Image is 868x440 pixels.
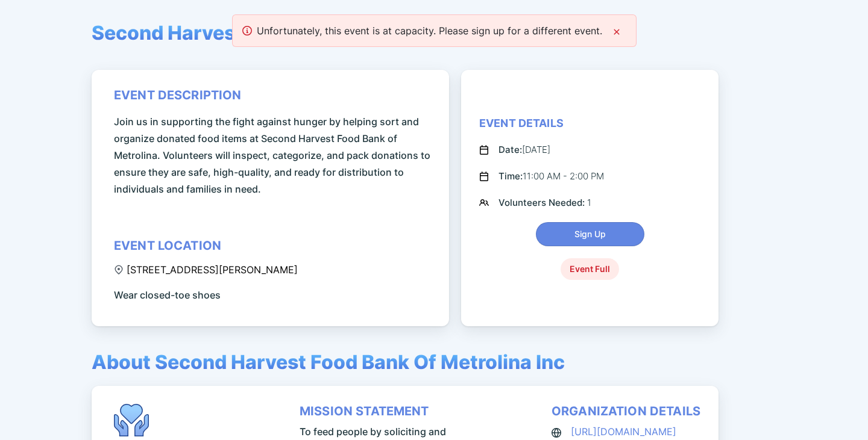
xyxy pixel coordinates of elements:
div: [STREET_ADDRESS][PERSON_NAME] [114,264,298,276]
button: Sign Up [536,222,644,246]
div: Event Details [479,116,564,131]
a: [URL][DOMAIN_NAME] [571,426,676,438]
span: Time: [498,170,523,182]
div: organization details [552,404,700,418]
div: event location [114,238,221,253]
span: Volunteers Needed: [498,197,587,208]
div: 1 [498,196,591,210]
span: Sign Up [574,228,606,240]
span: Join us in supporting the fight against hunger by helping sort and organize donated food items at... [114,113,431,197]
div: mission statement [300,404,429,418]
div: 11:00 AM - 2:00 PM [498,169,604,184]
span: Wear closed-toe shoes [114,287,221,303]
span: About Second Harvest Food Bank Of Metrolina Inc [92,350,565,374]
div: event description [114,88,242,102]
div: [DATE] [498,143,550,157]
span: Unfortunately, this event is at capacity. Please sign up for a different event. [257,25,602,37]
div: Event Full [561,258,619,280]
span: Date: [498,144,522,155]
